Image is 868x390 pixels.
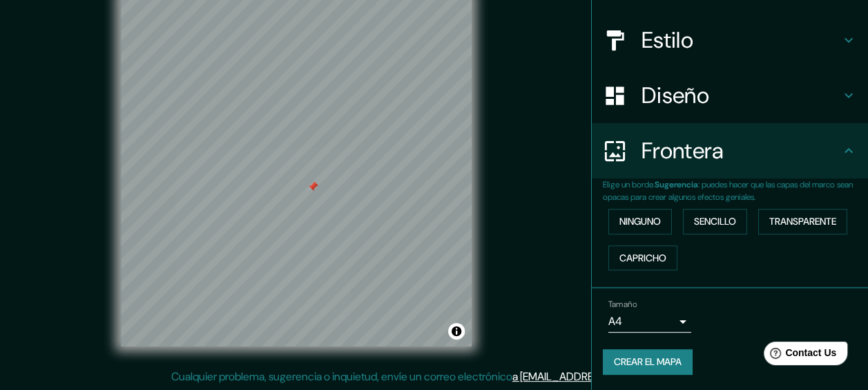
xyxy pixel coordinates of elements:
font: Sencillo [694,213,736,230]
p: Elige un borde. : puedes hacer que las capas del marco sean opacas para crear algunos efectos gen... [603,178,868,203]
button: Capricho [608,245,677,271]
div: Frontera [592,123,868,178]
div: Diseño [592,68,868,123]
font: Crear el mapa [614,353,682,371]
button: Ninguno [608,209,672,234]
button: Alternar atribución [448,323,465,340]
button: Crear el mapa [603,349,693,375]
b: Sugerencia [655,179,698,190]
iframe: Help widget launcher [745,336,853,375]
label: Tamaño [608,299,637,310]
h4: Diseño [642,82,840,109]
font: Transparente [769,213,836,230]
p: Cualquier problema, sugerencia o inquietud, envíe un correo electrónico . [171,369,693,385]
h4: Frontera [642,137,840,165]
a: a [EMAIL_ADDRESS][DOMAIN_NAME] [512,369,691,384]
h4: Estilo [642,26,840,54]
button: Sencillo [683,209,747,234]
div: Estilo [592,12,868,68]
font: Capricho [619,250,666,267]
button: Transparente [758,209,847,234]
font: Ninguno [619,213,661,230]
div: A4 [608,310,691,333]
